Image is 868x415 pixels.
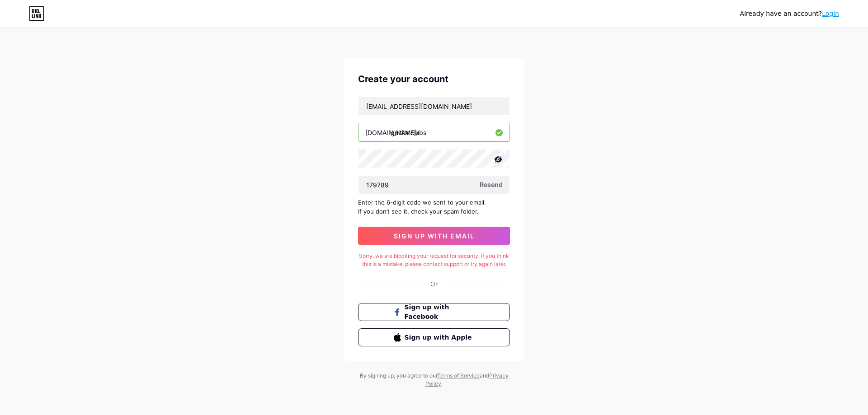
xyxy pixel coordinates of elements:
[358,198,510,216] div: Enter the 6-digit code we sent to your email. If you don’t see it, check your spam folder.
[405,303,475,322] span: Sign up with Facebook
[359,123,509,141] input: username
[358,227,510,245] button: sign up with email
[359,176,509,194] input: Paste login code
[822,10,839,17] a: Login
[430,279,438,289] div: Or
[365,128,419,137] div: [DOMAIN_NAME]/
[358,303,510,321] button: Sign up with Facebook
[394,232,475,240] span: sign up with email
[437,372,480,379] a: Terms of Service
[359,97,509,115] input: Email
[358,252,510,268] div: Sorry, we are blocking your request for security. If you think this is a mistake, please contact ...
[740,9,839,19] div: Already have an account?
[357,372,511,388] div: By signing up, you agree to our and .
[358,72,510,86] div: Create your account
[358,328,510,346] button: Sign up with Apple
[480,180,503,189] span: Resend
[405,333,475,342] span: Sign up with Apple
